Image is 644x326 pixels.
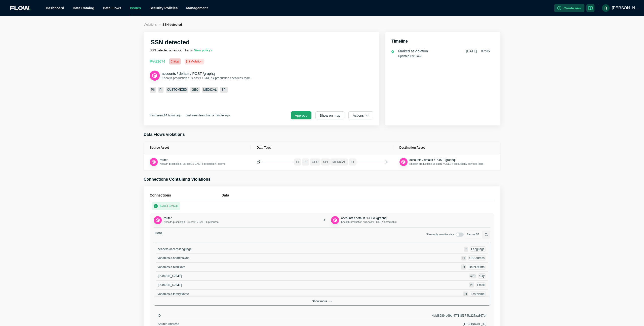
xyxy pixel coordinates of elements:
p: [DATE] 19:45:35 [160,204,178,208]
p: Updated By: Flow [398,54,490,59]
div: ApiEndpointaccounts / default / POST /graphqlKhealth-production / us-east1 / GKE / k-production /... [399,158,480,166]
h3: Timeline [391,38,494,44]
button: ApiEndpoint [150,71,160,81]
span: headers.accept-language [157,247,191,251]
span: Khealth-production / us-east1 / GKE / k-production / cosmo [164,221,229,223]
span: SPI [321,158,330,166]
button: accounts / default / POST /graphql [341,216,387,220]
div: ApiEndpointaccounts / default / POST /graphqlKhealth-production / us-east1 / GKE / k-production /... [331,216,396,224]
a: View policy> [194,49,212,52]
span: Khealth-production / us-east1 / GKE / k-production / cosmo [160,162,225,165]
span: City [479,274,485,278]
span: PII [302,158,309,166]
span: 1 [154,204,158,208]
div: less than a minute ago [199,113,230,117]
span: PII [464,292,467,295]
img: ApiEndpoint [401,159,406,165]
span: Data Flows [103,6,122,10]
img: Application [151,159,156,165]
button: 1[DATE] 19:45:35 [152,202,180,210]
span: GEO [470,275,475,277]
span: router [164,216,172,220]
span: accounts / default / POST /graphql [410,158,456,162]
div: ConnectionsData [150,192,494,200]
span: router [160,158,168,162]
img: ApiEndpoint [333,218,338,223]
th: Source Asset [144,142,251,154]
button: Approve [291,111,311,119]
span: variables.a.addressOne [157,256,189,260]
button: router [160,158,168,162]
button: Application [150,158,158,166]
div: ID4bbf8989-e69b-47f1-8f17-5c227aa867bf [158,312,486,320]
span: Violations [144,23,157,26]
div: ApplicationrouterKhealth-production / us-east1 / GKE / k-production / cosmo [154,216,219,224]
span: SSN detected [163,23,182,26]
div: 14 hours ago [164,113,181,117]
span: SPI [220,87,227,93]
a: Dashboard [46,6,64,10]
th: Data Tags [251,142,393,154]
span: accounts / default / POST /graphql [341,216,387,220]
span: MEDICAL [330,158,348,166]
span: PI [294,158,301,166]
button: accounts / default / POST /graphql [410,158,456,162]
span: USAddress [469,256,485,260]
div: Marked as Violation [398,49,428,54]
button: router [164,216,172,220]
span: [DATE] 07:45 [466,49,490,54]
span: PI [158,87,164,93]
button: Application [154,216,162,224]
div: ApplicationrouterKhealth-production / us-east1 / GKE / k-production / cosmo [150,158,225,166]
div: ID [158,314,322,318]
span: PII [470,283,473,286]
span: PII [150,87,156,93]
span: [DOMAIN_NAME] [157,283,182,287]
span: PI [465,248,467,250]
span: Last seen: [185,114,230,117]
span: Data [154,231,163,239]
span: Show only sensitive data [426,233,454,237]
span: Language [471,247,485,251]
button: ApiEndpoint [399,158,408,166]
button: Show more [154,297,490,305]
button: Actions [348,111,373,119]
span: CUSTOMIZED [166,87,188,93]
div: Critical [169,58,181,64]
span: variables.a.birthDate [157,265,185,269]
span: variables.a.familyName [157,292,189,296]
a: Data Catalog [73,6,94,10]
span: accounts / default / POST /graphql [162,72,216,76]
div: Violation [185,59,204,64]
img: AAcHTtcI0xGOomghb1RBvSzOTJHXFekmQuAt0EftsSdQoAR-=s96-c [602,4,610,12]
div: [TECHNICAL_ID] [322,322,486,326]
th: Destination Asset [393,142,500,154]
span: LastName [471,292,485,296]
button: ApiEndpoint [331,216,339,224]
span: GEO [190,87,200,93]
span: Khealth-production / us-east1 / GKE / k-production / services-team [410,162,484,165]
span: Amount: 57 [465,231,481,239]
div: Source Address [158,322,322,326]
span: PV- 23674 [150,59,165,63]
h2: SSN detected [151,38,190,46]
li: > [159,22,160,27]
img: Application [155,218,160,223]
button: Show on map [315,111,345,119]
span: MEDICAL [202,87,218,93]
button: Create new [554,4,584,12]
span: Email [477,283,485,287]
span: Khealth-production / us-east1 / GKE / k-production / services-team [162,76,251,80]
span: GEO [310,158,320,166]
span: + 1 [349,158,356,166]
a: Security Policies [149,6,178,10]
span: PII [462,266,465,268]
div: 4bbf8989-e69b-47f1-8f17-5c227aa867bf [322,314,486,318]
span: DateOfBirth [469,265,485,269]
div: ApplicationrouterKhealth-production / us-east1 / GKE / k-production / cosmoApiEndpointaccounts / ... [154,213,490,227]
span: PII [462,257,465,259]
h3: Connections Containing Violations [144,176,500,182]
p: SSN detected at rest or in transit [150,48,284,52]
div: ApiEndpointaccounts / default / POST /graphqlKhealth-production / us-east1 / GKE / k-production /... [150,71,232,81]
span: [DOMAIN_NAME] [157,274,182,278]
